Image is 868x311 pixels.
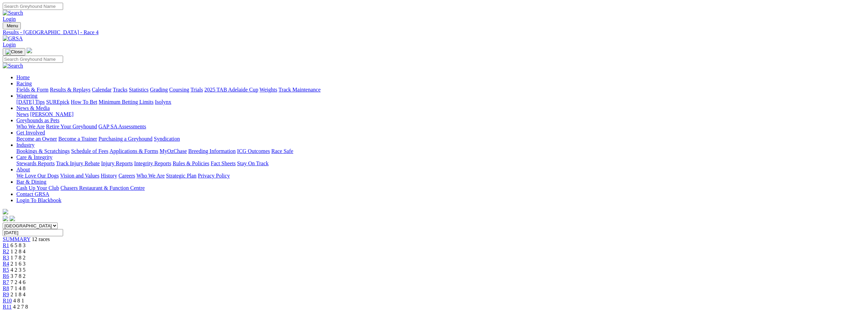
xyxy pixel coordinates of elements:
[60,185,145,191] a: Chasers Restaurant & Function Centre
[3,261,9,267] a: R4
[16,173,59,179] a: We Love Our Dogs
[16,124,865,130] div: Greyhounds as Pets
[136,173,165,179] a: Who We Are
[173,160,209,166] a: Rules & Policies
[16,87,865,93] div: Racing
[30,111,73,117] a: [PERSON_NAME]
[3,10,23,16] img: Search
[16,81,32,86] a: Racing
[16,136,865,142] div: Get Involved
[3,298,12,303] a: R10
[16,148,70,154] a: Bookings & Scratchings
[237,148,270,154] a: ICG Outcomes
[113,87,128,93] a: Tracks
[237,160,268,166] a: Stay On Track
[16,142,34,148] a: Industry
[46,124,97,129] a: Retire Your Greyhound
[13,298,24,303] span: 4 8 1
[16,93,38,99] a: Wagering
[3,304,12,310] a: R11
[3,209,8,214] img: logo-grsa-white.png
[16,111,29,117] a: News
[198,173,230,179] a: Privacy Policy
[101,160,133,166] a: Injury Reports
[56,160,100,166] a: Track Injury Rebate
[3,3,63,10] input: Search
[3,249,9,254] a: R2
[99,136,152,142] a: Purchasing a Greyhound
[160,148,187,154] a: MyOzChase
[204,87,258,93] a: 2025 TAB Adelaide Cup
[71,99,98,105] a: How To Bet
[11,273,26,279] span: 3 7 8 2
[16,74,30,80] a: Home
[27,48,32,53] img: logo-grsa-white.png
[129,87,149,93] a: Statistics
[16,87,48,93] a: Fields & Form
[5,49,23,55] img: Close
[58,136,97,142] a: Become a Trainer
[11,249,26,254] span: 1 2 8 4
[11,261,26,267] span: 2 1 6 3
[3,285,9,291] a: R8
[16,185,59,191] a: Cash Up Your Club
[3,48,25,56] button: Toggle navigation
[3,273,9,279] a: R6
[16,179,46,185] a: Bar & Dining
[11,279,26,285] span: 7 2 4 6
[16,130,45,136] a: Get Involved
[46,99,69,105] a: SUREpick
[3,56,63,63] input: Search
[3,267,9,273] a: R5
[211,160,236,166] a: Fact Sheets
[16,197,61,203] a: Login To Blackbook
[16,160,865,167] div: Care & Integrity
[190,87,203,93] a: Trials
[3,36,23,42] img: GRSA
[99,124,146,129] a: GAP SA Assessments
[3,279,9,285] span: R7
[16,148,865,154] div: Industry
[279,87,321,93] a: Track Maintenance
[155,99,171,105] a: Isolynx
[3,292,9,297] a: R9
[11,255,26,260] span: 1 7 8 2
[150,87,168,93] a: Grading
[32,236,50,242] span: 12 races
[16,185,865,191] div: Bar & Dining
[60,173,99,179] a: Vision and Values
[16,117,59,123] a: Greyhounds as Pets
[16,160,55,166] a: Stewards Reports
[109,148,158,154] a: Applications & Forms
[3,255,9,260] a: R3
[3,242,9,248] span: R1
[71,148,108,154] a: Schedule of Fees
[11,242,26,248] span: 6 5 8 3
[16,167,30,172] a: About
[16,99,45,105] a: [DATE] Tips
[134,160,171,166] a: Integrity Reports
[3,42,16,47] a: Login
[16,99,865,105] div: Wagering
[3,22,21,29] button: Toggle navigation
[188,148,236,154] a: Breeding Information
[16,136,57,142] a: Become an Owner
[7,23,18,28] span: Menu
[3,16,16,22] a: Login
[166,173,196,179] a: Strategic Plan
[3,29,865,36] a: Results - [GEOGRAPHIC_DATA] - Race 4
[10,216,15,221] img: twitter.svg
[13,304,28,310] span: 4 2 7 8
[11,292,26,297] span: 2 1 8 4
[3,63,23,69] img: Search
